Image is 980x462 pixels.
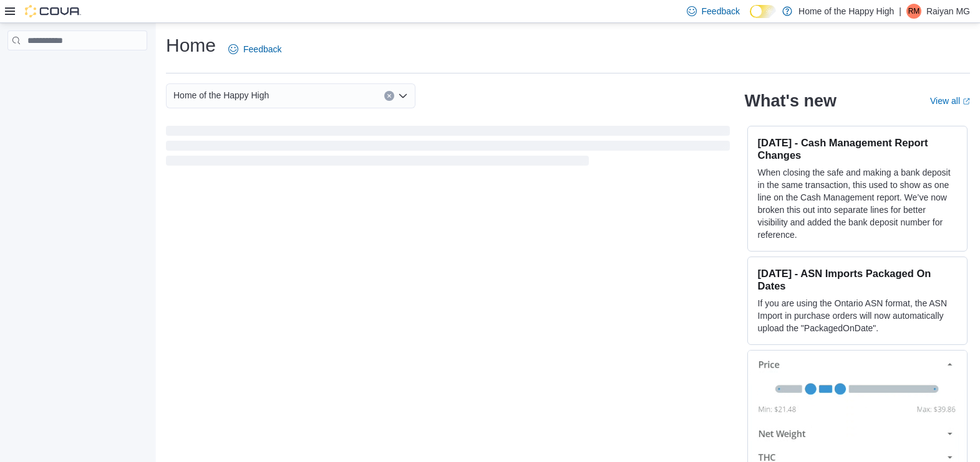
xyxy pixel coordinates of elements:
[750,18,750,19] span: Dark Mode
[899,4,901,19] p: |
[926,4,970,19] p: Raiyan MG
[173,88,269,103] span: Home of the Happy High
[963,98,970,105] svg: External link
[758,166,957,241] p: When closing the safe and making a bank deposit in the same transaction, this used to show as one...
[702,5,740,17] span: Feedback
[798,4,894,19] p: Home of the Happy High
[930,96,970,106] a: View allExternal link
[758,297,957,334] p: If you are using the Ontario ASN format, the ASN Import in purchase orders will now automatically...
[166,33,216,58] h1: Home
[7,53,147,83] nav: Complex example
[25,5,81,17] img: Cova
[908,4,920,19] span: RM
[758,267,957,292] h3: [DATE] - ASN Imports Packaged On Dates
[398,91,408,101] button: Open list of options
[750,5,776,18] input: Dark Mode
[223,37,286,62] a: Feedback
[758,136,957,161] h3: [DATE] - Cash Management Report Changes
[745,91,837,111] h2: What's new
[906,4,921,19] div: Raiyan MG
[243,43,281,55] span: Feedback
[384,91,394,101] button: Clear input
[166,128,730,168] span: Loading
